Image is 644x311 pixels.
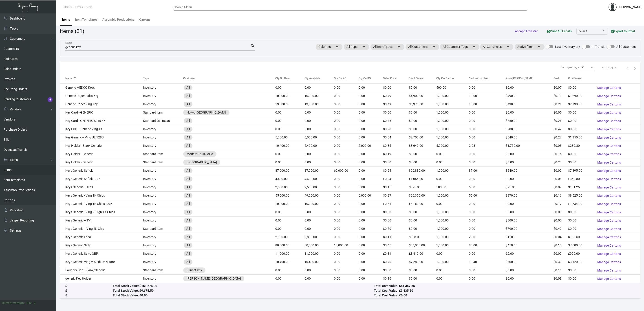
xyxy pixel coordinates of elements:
[275,125,304,133] td: 0.00
[480,44,513,50] mat-chip: All Currencies
[143,183,183,191] td: Inventory
[359,125,383,133] td: 0.00
[334,158,359,166] td: 0.00
[334,133,359,142] td: 0.00
[594,192,624,200] button: Manage Cartons
[469,166,506,175] td: 87.00
[597,194,621,197] span: Manage Cartons
[304,125,334,133] td: 0.00
[597,152,621,156] span: Manage Cartons
[334,100,359,108] td: 0.00
[568,76,581,80] div: Cost Value
[506,83,554,92] td: $0.00
[143,166,183,175] td: Inventory
[184,259,192,265] mat-chip: All
[304,76,320,80] div: Qty Available
[184,243,192,248] mat-chip: All
[594,183,624,191] button: Manage Cartons
[409,150,436,158] td: $0.00
[60,108,143,117] td: Key Card - GENERIC
[383,125,409,133] td: $0.98
[359,108,383,117] td: 0.00
[554,83,568,92] td: $0.07
[75,6,82,9] span: Items
[469,133,506,142] td: 5.00
[304,76,334,80] div: Qty Available
[334,183,359,191] td: 0.00
[187,110,226,115] div: NoMo [GEOGRAPHIC_DATA]
[597,260,621,264] span: Manage Cartons
[275,108,304,117] td: 0.00
[409,76,423,80] div: Stock Value
[515,44,545,50] mat-chip: Active filter
[547,29,572,33] span: Print All Labels
[436,150,469,158] td: 0.00
[383,133,409,142] td: $0.54
[506,133,554,142] td: $540.00
[409,125,436,133] td: $0.00
[611,29,635,33] span: Export to Excel
[469,150,506,158] td: 0.00
[469,108,506,117] td: 0.00
[555,44,580,49] span: Low inventory qty
[65,76,143,80] div: Name
[597,127,621,131] span: Manage Cartons
[383,142,409,150] td: $0.35
[60,133,143,142] td: Key Generic -- Ving UL 128B
[304,108,334,117] td: 0.00
[406,44,439,50] mat-chip: All Customers
[554,117,568,125] td: $0.26
[597,235,621,239] span: Manage Cartons
[184,251,192,256] mat-chip: All
[436,92,469,100] td: 1,000.00
[383,158,409,166] td: $0.00
[334,92,359,100] td: 0.00
[506,117,554,125] td: $750.00
[436,142,469,150] td: 5,000.00
[184,226,192,231] mat-chip: All
[275,92,304,100] td: 10,000.00
[597,119,621,123] span: Manage Cartons
[184,102,192,107] mat-chip: All
[75,17,97,22] div: Item Templates
[60,27,84,35] div: Items (31)
[64,6,71,9] span: Home
[409,133,436,142] td: $2,700.00
[344,44,369,50] mat-chip: All Reps
[304,142,334,150] td: 5,400.00
[184,210,192,215] mat-chip: All
[594,167,624,175] button: Manage Cartons
[624,65,631,72] button: Previous page
[594,217,624,225] button: Manage Cartons
[371,44,404,50] mat-chip: All Item Types
[554,175,568,183] td: £0.08
[334,117,359,125] td: 0.00
[184,176,192,182] mat-chip: All
[618,5,642,10] div: [PERSON_NAME]
[60,166,143,175] td: Keys Generic Saflok
[597,219,621,222] span: Manage Cartons
[597,186,621,189] span: Manage Cartons
[359,166,383,175] td: 0.00
[616,44,636,49] span: All Customers
[506,175,554,183] td: £0.00
[506,158,554,166] td: $0.00
[275,183,304,191] td: 2,500.00
[436,125,469,133] td: 1,000.00
[469,76,506,80] div: Cartons on Hand
[597,86,621,90] span: Manage Cartons
[594,117,624,125] button: Manage Cartons
[184,201,192,206] mat-chip: All
[143,83,183,92] td: Inventory
[554,76,568,80] div: Cost
[65,76,72,80] div: Name
[359,150,383,158] td: 0.00
[594,125,624,133] button: Manage Cartons
[594,200,624,208] button: Manage Cartons
[597,111,621,114] span: Manage Cartons
[409,100,436,108] td: $6,370.00
[334,76,359,80] div: Qty On PO
[568,92,594,100] td: $1,290.00
[597,169,621,173] span: Manage Cartons
[554,92,568,100] td: $0.13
